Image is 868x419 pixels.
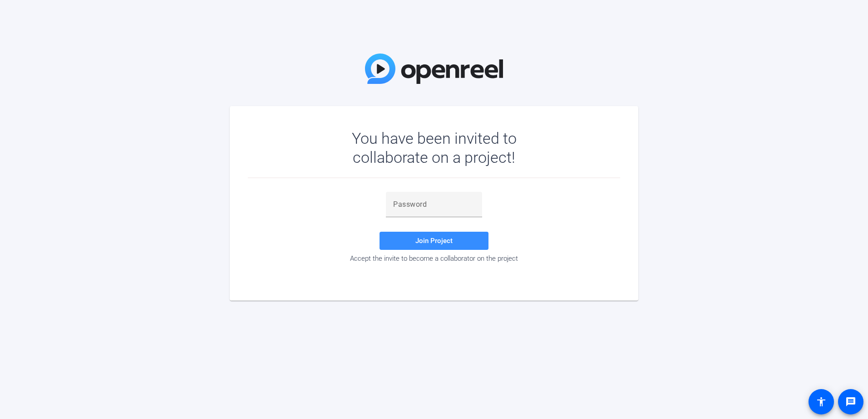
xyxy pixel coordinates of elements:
[248,254,620,263] div: Accept the invite to become a collaborator on the project
[393,199,475,210] input: Password
[816,396,827,407] mat-icon: accessibility
[415,237,453,245] span: Join Project
[380,232,488,250] button: Join Project
[845,396,856,407] mat-icon: message
[365,54,503,84] img: OpenReel Logo
[325,129,543,167] div: You have been invited to collaborate on a project!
